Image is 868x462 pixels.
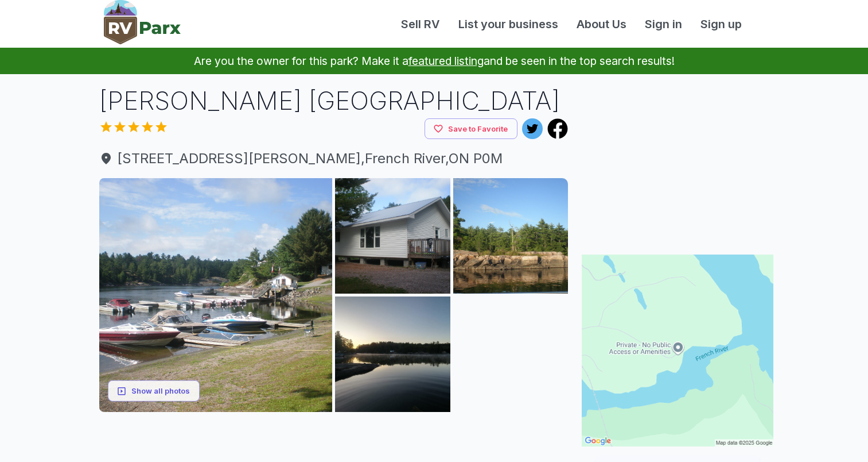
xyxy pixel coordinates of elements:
a: Sell RV [392,16,449,33]
h1: [PERSON_NAME] [GEOGRAPHIC_DATA] [99,83,569,118]
a: [STREET_ADDRESS][PERSON_NAME],French River,ON P0M [99,148,569,169]
a: featured listing [408,54,484,68]
a: Sign up [691,16,751,33]
button: Save to Favorite [425,118,517,140]
a: Sign in [636,16,691,33]
img: AAcXr8rsVA3RJvGwe6FEiknLEjxyhXzfRmadjPCQ8j7Uu4Z38hFTlUJKTQzIY_8yDsp5XLA5MbqOUr2K8KEl2dOF7T6ROSAp4... [335,178,450,294]
img: AAcXr8qx8_HFursGUO2FeSNV1OLwtIVhvgM4q3WlR7VPRHGNoS0kdBuftNoMVEDcZc0EogakIwrlsZwhALaecB8lYQY88REsv... [453,178,569,294]
span: [STREET_ADDRESS][PERSON_NAME] , French River , ON P0M [99,148,569,169]
img: AAcXr8pBjW0aCDB2PJOzd_PyohRjTPGzIJ_jvA8FaVo3_W1pkU6cUQ00j0uybUa_wRsyi0uWm9PKkmEnp2nLh7bu4Rq14Yc3A... [335,297,450,412]
a: List your business [449,16,567,33]
img: AAcXr8r9GsCNlofoGUuxgwFO7c-DvEFgKbdOT6qap_IOchOMvmIcMLMfwtwwoWjUx40n7qBcs8Du3bGxeh8SqnUfy3CCueqe3... [99,178,333,412]
button: Show all photos [108,380,200,402]
iframe: Advertisement [582,83,773,227]
img: AAcXr8ofHRSWF10jHtyM3RpRN5Hrjc2NVJY_JHSaBVRbvw3Ka7Z-TaMJMxR8ef05lvcwsFKAnY2qh151IX5NGnalClmLVg9BZ... [453,297,569,412]
img: Map for Schell's Camp & Park [582,255,773,446]
p: Are you the owner for this park? Make it a and be seen in the top search results! [14,48,854,74]
a: About Us [567,16,636,33]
